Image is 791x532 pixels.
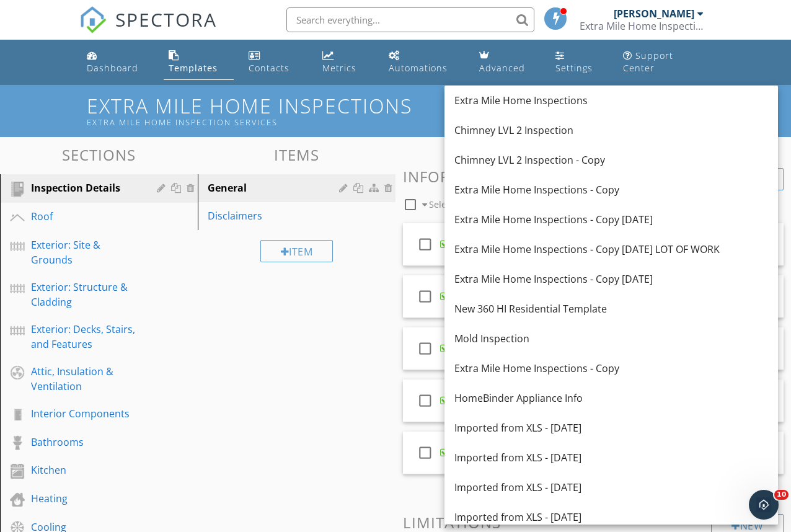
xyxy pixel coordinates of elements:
[415,229,435,259] i: check_box_outline_blank
[31,463,139,477] div: Kitchen
[384,45,464,80] a: Automations (Basic)
[479,62,525,74] div: Advanced
[82,45,154,80] a: Dashboard
[550,45,608,80] a: Settings
[403,168,784,185] h3: Informational
[614,7,694,20] div: [PERSON_NAME]
[244,45,307,80] a: Contacts
[115,6,217,32] span: SPECTORA
[454,480,768,495] div: Imported from XLS - [DATE]
[286,7,534,32] input: Search everything...
[454,301,768,316] div: New 360 HI Residential Template
[317,45,374,80] a: Metrics
[208,208,343,223] div: Disclaimers
[164,45,234,80] a: Templates
[415,438,435,468] i: check_box_outline_blank
[454,153,768,167] div: Chimney LVL 2 Inspection - Copy
[555,62,593,74] div: Settings
[87,95,704,126] h1: Extra Mile Home Inspections
[454,510,768,525] div: Imported from XLS - [DATE]
[454,331,768,346] div: Mold Inspection
[198,146,395,163] h3: Items
[87,62,138,74] div: Dashboard
[415,282,435,311] i: check_box_outline_blank
[260,240,334,262] div: Item
[474,45,541,80] a: Advanced
[389,62,448,74] div: Automations
[749,490,779,520] iframe: Intercom live chat
[454,123,768,138] div: Chimney LVL 2 Inspection
[774,490,789,500] span: 10
[79,6,107,33] img: The Best Home Inspection Software - Spectora
[31,237,139,267] div: Exterior: Site & Grounds
[31,491,139,506] div: Heating
[208,180,343,195] div: General
[454,361,768,376] div: Extra Mile Home Inspections - Copy
[403,146,784,163] h3: Comments
[31,180,139,195] div: Inspection Details
[454,420,768,435] div: Imported from XLS - [DATE]
[415,334,435,363] i: check_box_outline_blank
[454,272,768,286] div: Extra Mile Home Inspections - Copy [DATE]
[454,93,768,108] div: Extra Mile Home Inspections
[580,20,704,32] div: Extra Mile Home Inspection Services
[415,386,435,415] i: check_box_outline_blank
[169,62,218,74] div: Templates
[31,209,139,224] div: Roof
[623,50,673,74] div: Support Center
[31,435,139,450] div: Bathrooms
[31,406,139,421] div: Interior Components
[618,45,710,80] a: Support Center
[87,117,518,127] div: Extra Mile Home Inspection Services
[249,62,289,74] div: Contacts
[31,364,139,394] div: Attic, Insulation & Ventilation
[454,450,768,465] div: Imported from XLS - [DATE]
[429,198,467,210] span: Select All
[454,182,768,197] div: Extra Mile Home Inspections - Copy
[454,212,768,227] div: Extra Mile Home Inspections - Copy [DATE]
[454,391,768,406] div: HomeBinder Appliance Info
[454,242,768,257] div: Extra Mile Home Inspections - Copy [DATE] LOT OF WORK
[31,280,139,309] div: Exterior: Structure & Cladding
[31,322,139,352] div: Exterior: Decks, Stairs, and Features
[322,62,356,74] div: Metrics
[403,514,784,531] h3: Limitations
[79,17,217,43] a: SPECTORA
